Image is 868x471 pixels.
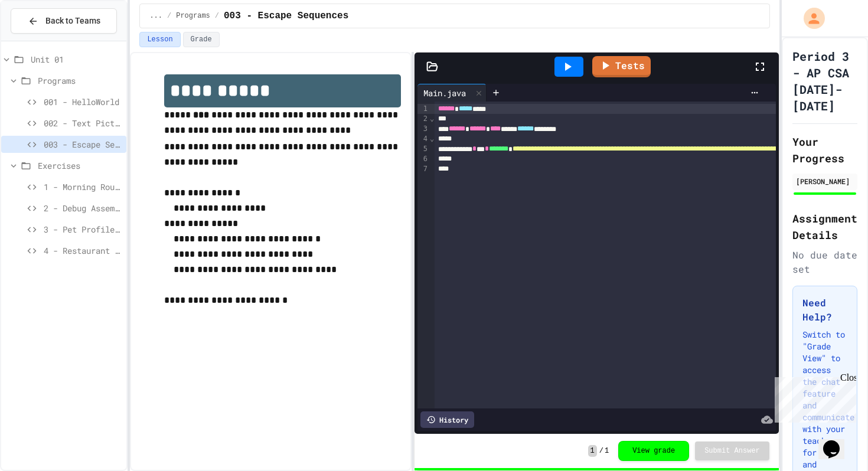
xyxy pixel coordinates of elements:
[45,15,100,27] span: Back to Teams
[818,424,856,459] iframe: chat widget
[5,5,81,75] div: Chat with us now!Close
[417,84,487,102] div: Main.java
[417,144,429,154] div: 5
[704,446,760,456] span: Submit Answer
[417,134,429,144] div: 4
[44,223,122,235] span: 3 - Pet Profile Fix
[44,181,122,193] span: 1 - Morning Routine Fix
[31,53,122,66] span: Unit 01
[420,411,474,428] div: History
[429,115,435,123] span: Fold line
[44,202,122,214] span: 2 - Debug Assembly
[176,11,210,21] span: Programs
[770,372,856,423] iframe: chat widget
[44,96,122,108] span: 001 - HelloWorld
[792,48,857,114] h1: Period 3 - AP CSA [DATE]-[DATE]
[417,164,429,174] div: 7
[592,56,651,77] a: Tests
[44,117,122,129] span: 002 - Text Picture
[695,441,769,460] button: Submit Answer
[802,296,847,324] h3: Need Help?
[417,124,429,134] div: 3
[605,446,609,456] span: 1
[38,74,122,87] span: Programs
[792,133,857,166] h2: Your Progress
[417,104,429,114] div: 1
[429,135,435,143] span: Fold line
[11,8,117,34] button: Back to Teams
[44,138,122,151] span: 003 - Escape Sequences
[796,176,854,187] div: [PERSON_NAME]
[417,87,472,99] div: Main.java
[791,5,828,32] div: My Account
[417,114,429,124] div: 2
[224,9,348,23] span: 003 - Escape Sequences
[792,210,857,243] h2: Assignment Details
[215,11,219,21] span: /
[792,248,857,276] div: No due date set
[599,446,603,456] span: /
[139,32,180,47] button: Lesson
[149,11,162,21] span: ...
[417,154,429,164] div: 6
[38,159,122,172] span: Exercises
[167,11,171,21] span: /
[183,32,220,47] button: Grade
[588,445,597,457] span: 1
[44,244,122,257] span: 4 - Restaurant Order System
[618,441,689,461] button: View grade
